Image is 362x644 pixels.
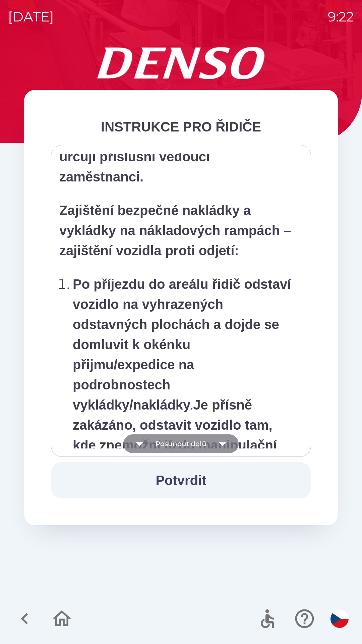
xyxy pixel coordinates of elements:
[8,7,54,27] p: [DATE]
[51,117,311,137] div: INSTRUKCE PRO ŘIDIČE
[24,47,338,79] img: Logo
[73,277,291,412] strong: Po příjezdu do areálu řidič odstaví vozidlo na vyhrazených odstavných plochách a dojde se domluvi...
[73,274,293,536] p: . Řidič je povinen při nájezdu na rampu / odjezdu z rampy dbát instrukcí od zaměstnanců skladu.
[328,7,354,27] p: 9:22
[59,203,291,258] strong: Zajištění bezpečné nakládky a vykládky na nákladových rampách – zajištění vozidla proti odjetí:
[51,462,311,498] button: Potvrdit
[123,434,239,453] button: Posunout dolů
[59,129,275,184] strong: Pořadí aut při nakládce i vykládce určují příslušní vedoucí zaměstnanci.
[330,610,349,628] img: cs flag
